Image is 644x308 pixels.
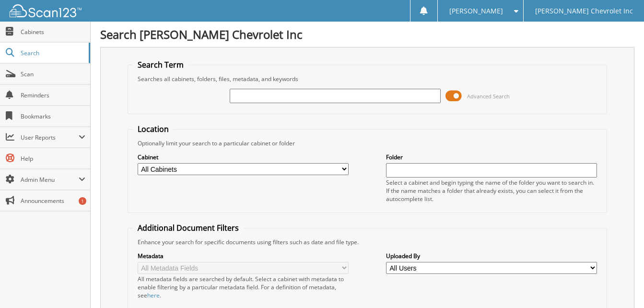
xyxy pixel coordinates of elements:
[21,197,85,205] span: Announcements
[21,91,85,99] span: Reminders
[133,139,602,147] div: Optionally limit your search to a particular cabinet or folder
[138,252,349,260] label: Metadata
[79,197,86,205] div: 1
[100,26,634,42] h1: Search [PERSON_NAME] Chevrolet Inc
[133,223,244,233] legend: Additional Document Filters
[21,133,79,142] span: User Reports
[21,154,85,163] span: Help
[133,238,602,246] div: Enhance your search for specific documents using filters such as date and file type.
[467,93,510,100] span: Advanced Search
[386,153,597,161] label: Folder
[147,291,160,299] a: here
[10,4,82,17] img: scan123-logo-white.svg
[133,124,174,134] legend: Location
[386,178,597,203] div: Select a cabinet and begin typing the name of the folder you want to search in. If the name match...
[138,275,349,299] div: All metadata fields are searched by default. Select a cabinet with metadata to enable filtering b...
[21,49,84,57] span: Search
[133,75,602,83] div: Searches all cabinets, folders, files, metadata, and keywords
[21,176,79,184] span: Admin Menu
[138,153,349,161] label: Cabinet
[21,112,85,120] span: Bookmarks
[21,70,85,78] span: Scan
[535,8,633,14] span: [PERSON_NAME] Chevrolet Inc
[133,59,188,70] legend: Search Term
[449,8,503,14] span: [PERSON_NAME]
[386,252,597,260] label: Uploaded By
[21,28,85,36] span: Cabinets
